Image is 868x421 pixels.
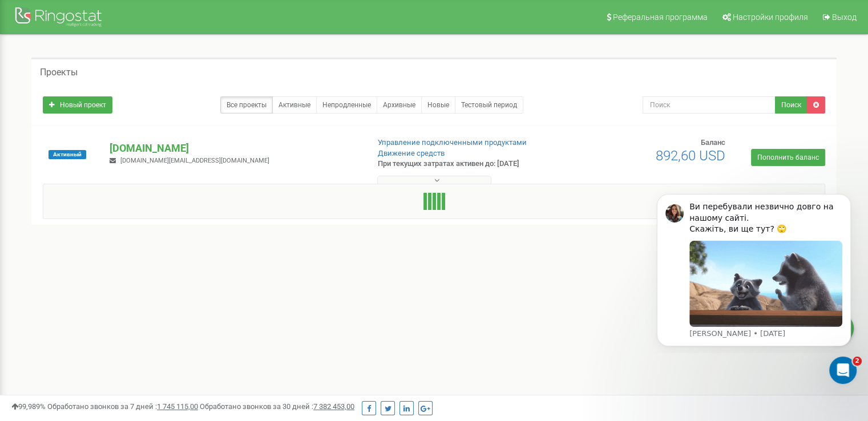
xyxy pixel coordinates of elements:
[47,402,198,411] span: Обработано звонков за 7 дней :
[49,150,86,159] span: Активный
[656,148,725,164] span: 892,60 USD
[775,96,808,114] button: Поиск
[40,67,78,78] h5: Проекты
[272,96,317,114] a: Активные
[120,157,269,164] span: [DOMAIN_NAME][EMAIL_ADDRESS][DOMAIN_NAME]
[157,402,198,411] u: 1 745 115,00
[832,13,857,22] span: Выход
[11,402,46,411] span: 99,989%
[220,96,273,114] a: Все проекты
[829,357,857,384] iframe: Intercom live chat
[316,96,377,114] a: Непродленные
[313,402,354,411] u: 7 382 453,00
[751,149,825,166] a: Пополнить баланс
[378,149,445,157] a: Движение средств
[701,138,725,147] span: Баланс
[43,96,112,114] a: Новый проект
[378,159,560,169] p: При текущих затратах активен до: [DATE]
[455,96,523,114] a: Тестовый период
[733,13,808,22] span: Настройки профиля
[853,357,862,366] span: 2
[643,96,776,114] input: Поиск
[110,141,359,156] p: [DOMAIN_NAME]
[640,184,868,353] iframe: Intercom notifications сообщение
[377,96,422,114] a: Архивные
[200,402,354,411] span: Обработано звонков за 30 дней :
[378,138,527,147] a: Управление подключенными продуктами
[613,13,708,22] span: Реферальная программа
[421,96,455,114] a: Новые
